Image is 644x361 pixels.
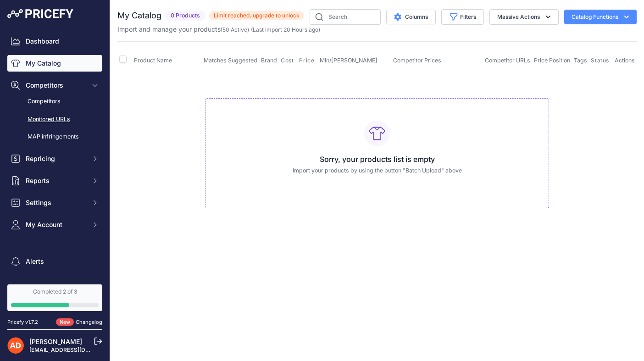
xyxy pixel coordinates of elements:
span: Price Position [534,57,570,64]
span: Tags [574,57,587,64]
nav: Sidebar [7,33,102,305]
span: Brand [261,57,277,64]
a: Competitors [7,94,102,110]
span: Reports [26,176,86,185]
button: Repricing [7,150,102,167]
a: Changelog [76,319,102,325]
div: Completed 2 of 3 [11,288,99,295]
a: 50 Active [222,26,247,33]
div: Pricefy v1.7.2 [7,318,38,326]
button: Filters [441,9,484,25]
a: Completed 2 of 3 [7,284,102,311]
input: Search [310,9,381,25]
span: New [56,318,74,326]
a: Alerts [7,253,102,270]
button: My Account [7,217,102,233]
button: Columns [386,10,436,24]
button: Price [299,57,316,64]
span: Competitor Prices [393,57,441,64]
span: (Last import 20 Hours ago) [251,26,320,33]
button: Competitors [7,77,102,94]
span: Status [591,57,609,64]
span: 0 Products [165,11,205,21]
a: [PERSON_NAME] [29,338,82,345]
span: Competitor URLs [485,57,530,64]
a: Dashboard [7,33,102,50]
a: MAP infringements [7,129,102,145]
span: Limit reached, upgrade to unlock [209,11,304,20]
span: Settings [26,198,86,207]
span: Competitors [26,81,86,90]
span: My Account [26,220,86,229]
p: Import and manage your products [117,25,320,34]
a: Monitored URLs [7,111,102,128]
span: Min/[PERSON_NAME] [320,57,378,64]
a: My Catalog [7,55,102,72]
button: Settings [7,194,102,211]
span: ( ) [221,26,249,33]
span: Price [299,57,314,64]
button: Massive Actions [489,9,559,25]
span: Repricing [26,154,86,163]
h3: Sorry, your products list is empty [213,154,541,165]
span: Matches Suggested [204,57,257,64]
span: Actions [615,57,635,64]
p: Import your products by using the button "Batch Upload" above [213,167,541,175]
button: Reports [7,172,102,189]
img: Pricefy Logo [7,9,73,18]
button: Catalog Functions [564,10,637,24]
button: Status [591,57,611,64]
a: [EMAIL_ADDRESS][DOMAIN_NAME] [29,346,125,353]
button: Cost [281,57,295,64]
h2: My Catalog [117,9,161,22]
span: Cost [281,57,294,64]
span: Product Name [134,57,172,64]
